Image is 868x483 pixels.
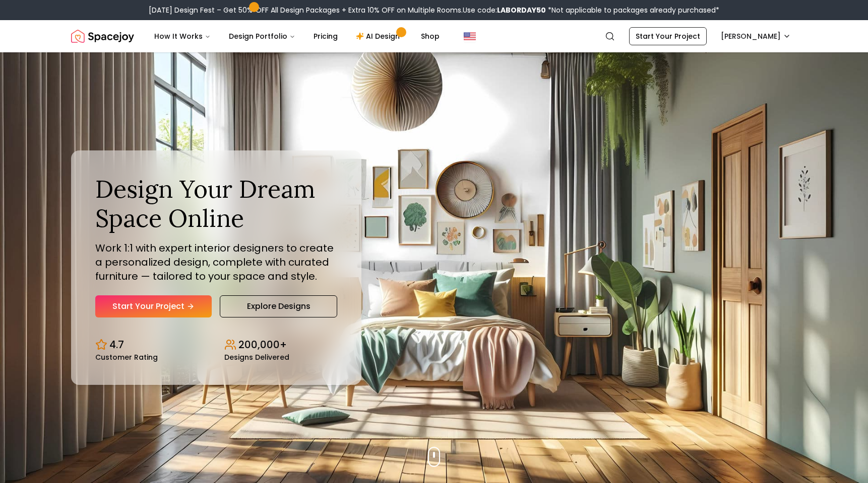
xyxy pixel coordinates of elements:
[95,241,337,283] p: Work 1:1 with expert interior designers to create a personalized design, complete with curated fu...
[146,26,219,46] button: How It Works
[348,26,411,46] a: AI Design
[95,330,337,361] div: Design stats
[95,354,158,361] small: Customer Rating
[546,5,719,15] span: *Not applicable to packages already purchased*
[224,354,289,361] small: Designs Delivered
[71,26,134,46] img: Spacejoy Logo
[149,5,719,15] div: [DATE] Design Fest – Get 50% OFF All Design Packages + Extra 10% OFF on Multiple Rooms.
[629,27,707,45] a: Start Your Project
[109,338,124,352] p: 4.7
[71,20,797,52] nav: Global
[238,338,287,352] p: 200,000+
[95,175,337,232] h1: Design Your Dream Space Online
[463,5,546,15] span: Use code:
[464,30,476,42] img: United States
[305,26,346,46] a: Pricing
[220,295,337,317] a: Explore Designs
[71,26,134,46] a: Spacejoy
[497,5,546,15] b: LABORDAY50
[221,26,303,46] button: Design Portfolio
[715,27,797,45] button: [PERSON_NAME]
[95,295,212,317] a: Start Your Project
[413,26,448,46] a: Shop
[146,26,448,46] nav: Main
